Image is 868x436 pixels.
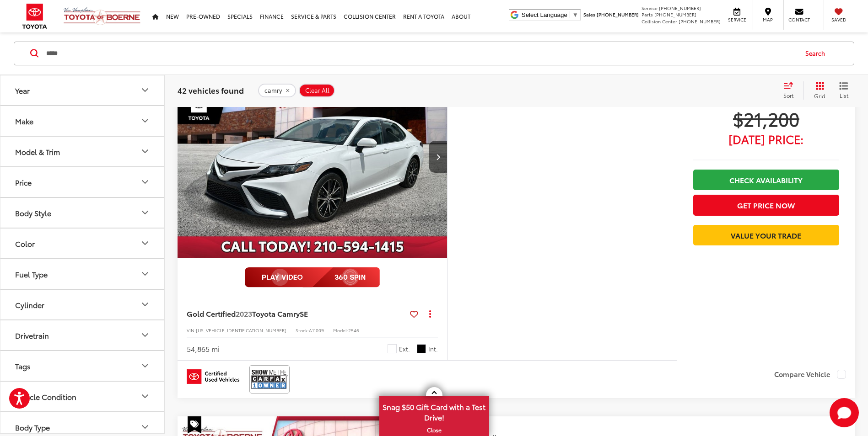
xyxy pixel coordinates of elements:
[252,308,300,319] span: Toyota Camry
[693,170,839,190] a: Check Availability
[422,306,438,322] button: Actions
[679,18,721,25] span: [PHONE_NUMBER]
[15,147,60,156] div: Model & Trim
[178,85,244,96] span: 42 vehicles found
[15,331,49,340] div: Drivetrain
[251,367,288,391] img: View CARFAX report
[140,177,151,188] div: Price
[654,11,696,18] span: [PHONE_NUMBER]
[140,116,151,127] div: Make
[140,85,151,96] div: Year
[140,146,151,157] div: Model & Trim
[0,106,165,136] button: MakeMake
[659,5,701,11] span: [PHONE_NUMBER]
[15,423,50,431] div: Body Type
[0,75,165,105] button: YearYear
[788,16,810,23] span: Contact
[522,11,578,18] a: Select Language​
[196,327,286,334] span: [US_VEHICLE_IDENTIFICATION_NUMBER]
[15,270,48,278] div: Fuel Type
[0,320,165,350] button: DrivetrainDrivetrain
[522,11,567,18] span: Select Language
[830,398,859,427] button: Toggle Chat Window
[380,397,488,425] span: Snag $50 Gift Card with a Test Drive!
[188,416,201,434] span: Special
[429,141,447,173] button: Next image
[0,382,165,411] button: Vehicle ConditionVehicle Condition
[309,327,324,334] span: A11009
[0,290,165,319] button: CylinderCylinder
[140,238,151,249] div: Color
[296,327,309,334] span: Stock:
[45,43,797,64] input: Search by Make, Model, or Keyword
[258,84,296,97] button: remove camry
[140,299,151,310] div: Cylinder
[803,81,832,100] button: Grid View
[417,344,426,353] span: Black
[0,198,165,228] button: Body StyleBody Style
[15,392,76,401] div: Vehicle Condition
[140,207,151,218] div: Body Style
[814,92,825,100] span: Grid
[187,308,236,319] span: Gold Certified
[333,327,348,334] span: Model:
[429,310,431,317] span: dropdown dots
[0,167,165,197] button: PricePrice
[245,267,380,287] img: full motion video
[305,87,329,94] span: Clear All
[140,330,151,341] div: Drivetrain
[187,308,406,319] a: Gold Certified2023Toyota CamrySE
[758,16,778,23] span: Map
[264,87,282,94] span: camry
[187,344,220,354] div: 54,865 mi
[0,229,165,258] button: ColorColor
[140,391,151,402] div: Vehicle Condition
[829,16,849,23] span: Saved
[15,362,31,370] div: Tags
[15,178,32,186] div: Price
[583,11,595,18] span: Sales
[642,5,658,11] span: Service
[299,84,335,97] button: Clear All
[693,225,839,245] a: Value Your Trade
[783,91,793,99] span: Sort
[15,208,51,217] div: Body Style
[399,345,410,353] span: Ext.
[693,134,839,144] span: [DATE] Price:
[727,16,747,23] span: Service
[0,137,165,166] button: Model & TrimModel & Trim
[63,7,141,26] img: Vic Vaughan Toyota of Boerne
[187,369,239,384] img: Toyota Certified Used Vehicles
[693,107,839,130] span: $21,200
[832,81,855,100] button: List View
[187,327,196,334] span: VIN:
[300,308,308,319] span: SE
[15,86,30,95] div: Year
[839,91,848,99] span: List
[774,370,846,379] label: Compare Vehicle
[779,81,803,100] button: Select sort value
[177,56,448,259] img: 2023 Toyota Camry SE
[177,56,448,258] div: 2023 Toyota Camry SE 0
[348,327,359,334] span: 2546
[140,269,151,280] div: Fuel Type
[693,195,839,215] button: Get Price Now
[572,11,578,18] span: ▼
[597,11,639,18] span: [PHONE_NUMBER]
[642,18,677,25] span: Collision Center
[797,42,838,65] button: Search
[428,345,438,353] span: Int.
[15,117,33,125] div: Make
[0,351,165,381] button: TagsTags
[15,239,35,248] div: Color
[15,300,44,309] div: Cylinder
[236,308,252,319] span: 2023
[140,361,151,372] div: Tags
[140,422,151,433] div: Body Type
[830,398,859,427] svg: Start Chat
[0,259,165,289] button: Fuel TypeFuel Type
[177,56,448,258] a: 2023 Toyota Camry SE2023 Toyota Camry SE2023 Toyota Camry SE2023 Toyota Camry SE
[388,344,397,353] span: White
